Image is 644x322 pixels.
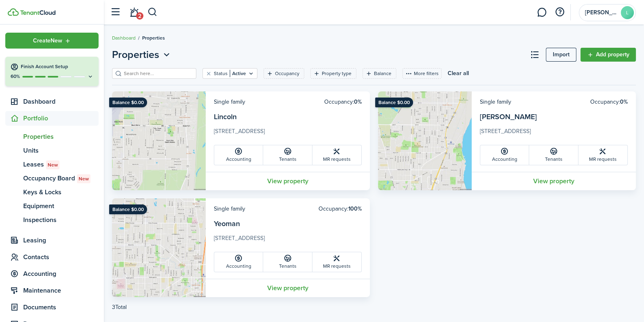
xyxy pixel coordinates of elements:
p: 60% [10,73,20,80]
a: Keys & Locks [5,185,99,199]
p: 3 Total [112,303,127,311]
button: Properties [112,47,172,62]
button: Clear filter [205,70,212,77]
span: Latisha [585,10,618,16]
a: Lincoln [214,111,237,122]
card-header-right: Occupancy: [319,204,362,213]
filter-tag-label: Status [214,70,228,77]
a: MR requests [312,145,361,165]
a: View property [472,172,636,190]
a: View property [206,279,370,297]
span: Properties [23,132,99,142]
span: New [79,175,89,182]
img: TenantCloud [8,8,19,16]
a: Yeoman [214,218,240,229]
span: Leases [23,160,99,169]
button: Open sidebar [108,4,123,20]
span: Units [23,146,99,155]
card-header-left: Single family [214,204,245,213]
img: Property avatar [378,91,472,190]
span: Keys & Locks [23,187,99,197]
a: Properties [5,130,99,144]
button: Open menu [5,33,99,49]
a: Equipment [5,199,99,213]
a: Notifications [126,2,142,23]
filter-tag-label: Property type [322,70,352,77]
a: Accounting [214,252,263,272]
ribbon: Balance $0.00 [109,204,147,214]
button: Finish Account Setup60% [5,57,99,86]
span: Equipment [23,201,99,211]
span: Leasing [23,235,99,245]
filter-tag: Open filter [264,68,304,79]
button: Open menu [112,47,172,62]
span: Create New [33,38,62,44]
a: Inspections [5,213,99,227]
span: 2 [136,12,143,20]
span: Portfolio [23,113,99,123]
span: Properties [112,47,159,62]
filter-tag: Open filter [363,68,396,79]
img: Property avatar [112,91,206,190]
a: [PERSON_NAME] [480,111,537,122]
filter-tag: Open filter [202,68,257,79]
a: Tenants [529,145,578,165]
span: New [48,161,58,169]
filter-tag: Open filter [310,68,356,79]
span: Occupancy Board [23,173,99,183]
img: Property avatar [112,198,206,297]
a: Messaging [534,2,549,23]
b: 0% [620,98,628,106]
span: Contacts [23,252,99,262]
span: Documents [23,302,99,312]
b: 100% [348,204,362,213]
span: Properties [142,34,165,42]
b: 0% [354,98,362,106]
card-description: [STREET_ADDRESS] [214,127,362,140]
ribbon: Balance $0.00 [375,98,413,107]
button: Open resource center [553,5,567,19]
a: Units [5,144,99,158]
a: MR requests [312,252,361,272]
a: Accounting [480,145,529,165]
card-header-right: Occupancy: [590,98,628,106]
a: Accounting [214,145,263,165]
card-header-left: Single family [214,98,245,106]
span: Maintenance [23,286,99,295]
a: Occupancy BoardNew [5,171,99,185]
card-description: [STREET_ADDRESS] [480,127,628,140]
avatar-text: L [621,6,634,19]
span: Accounting [23,269,99,279]
input: Search here... [122,70,193,78]
img: TenantCloud [20,10,55,15]
h4: Finish Account Setup [21,63,94,70]
a: Tenants [263,145,312,165]
card-header-left: Single family [480,98,511,106]
span: Dashboard [23,97,99,107]
a: Add property [580,48,636,62]
filter-tag-label: Balance [374,70,391,77]
filter-tag-value: Active [230,70,246,77]
a: LeasesNew [5,158,99,171]
filter-tag-label: Occupancy [275,70,299,77]
ribbon: Balance $0.00 [109,98,147,107]
a: View property [206,172,370,190]
a: Tenants [263,252,312,272]
a: Dashboard [112,34,136,42]
span: Inspections [23,215,99,225]
button: Clear all [448,68,469,79]
button: More filters [402,68,442,79]
a: MR requests [578,145,627,165]
button: Search [147,5,158,19]
card-description: [STREET_ADDRESS] [214,234,362,247]
card-header-right: Occupancy: [324,98,362,106]
a: Import [546,48,576,62]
